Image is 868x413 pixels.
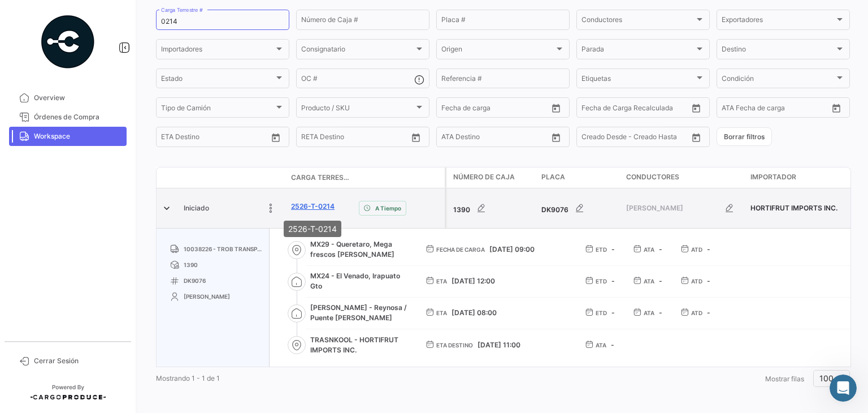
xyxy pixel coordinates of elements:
iframe: Intercom live chat [830,375,857,402]
a: Workspace [9,127,127,146]
span: A Tiempo [375,204,401,213]
span: DK9076 [184,276,206,285]
div: Nuestro tiempo de respuesta habitual 🕒 [18,119,176,141]
div: Profile image for Rocio [34,159,45,170]
input: ATA Desde [722,105,756,113]
textarea: Escribe un mensaje... [10,303,216,322]
div: Si claro [9,221,56,246]
span: TRASNKOOL - HORTIFRUT IMPORTS INC. [310,335,407,355]
input: ATA Desde [441,135,476,143]
h1: Operator [55,11,95,19]
div: gracias [PERSON_NAME] [102,254,217,279]
div: ¡Hola [PERSON_NAME]! Espero que estés muy bien [9,183,185,219]
div: Rocio dice… [9,183,217,220]
datatable-header-cell: Estado [179,173,287,182]
span: - [659,245,662,253]
span: Número de Caja [453,172,515,182]
span: ETD [596,245,607,254]
img: Profile image for Operator [32,6,50,24]
span: Importadores [161,47,274,55]
input: Desde [161,135,181,143]
div: gracias [PERSON_NAME] [111,261,208,272]
div: Operator dice… [9,51,217,157]
span: [PERSON_NAME] [626,203,718,213]
span: [PERSON_NAME] - Reynosa / Puente [PERSON_NAME] [310,303,407,323]
span: Mostrando 1 - 1 de 1 [156,374,220,382]
span: [DATE] 09:00 [489,245,535,253]
datatable-header-cell: Delay Status [354,173,445,182]
div: ¡Hola [PERSON_NAME]! Espero que estés muy bien [18,190,176,212]
button: Open calendar [548,129,565,146]
button: Open calendar [828,100,845,117]
span: 1390 [184,260,198,269]
datatable-header-cell: Importador [746,167,848,188]
b: [PERSON_NAME] [49,161,112,169]
span: Iniciado [184,203,209,213]
div: listo, se ha dado de alta al operador. [18,295,163,306]
span: MX24 - El Venado, Irapuato Gto [310,271,407,291]
span: Tipo de Camión [161,105,274,113]
div: Rocio dice… [9,157,217,183]
span: Órdenes de Compra [34,112,122,122]
div: Las respuestas te llegarán aquí y por correo electrónico: ✉️ [18,58,176,114]
datatable-header-cell: Placa [537,167,622,188]
a: Expand/Collapse Row [161,203,172,214]
span: Consignatario [301,47,414,55]
span: - [659,308,662,317]
span: Parada [581,47,695,55]
span: Conductores [626,172,679,182]
button: Open calendar [267,129,284,146]
span: 10038226 - TROB TRANSPORTES SA DE CV [184,244,264,253]
span: [PERSON_NAME] [184,292,230,301]
input: Hasta [329,135,380,143]
a: Overview [9,88,127,107]
input: ATA Hasta [484,135,535,143]
span: Mostrar filas [765,375,804,383]
button: Inicio [177,5,198,26]
div: Cerrar [198,5,219,25]
button: Open calendar [548,100,565,117]
div: Rocio dice… [9,221,217,255]
datatable-header-cell: Conductores [622,167,746,188]
span: Condición [722,76,835,84]
div: Rocio dice… [9,288,217,338]
datatable-header-cell: Carga Terrestre # [287,168,354,187]
button: Open calendar [688,100,705,117]
div: 2526-T-0214 [284,221,341,237]
span: Exportadores [722,18,835,25]
span: MX29 - Queretaro, Mega frescos [PERSON_NAME] [310,239,407,260]
span: ETA [436,308,447,317]
input: Creado Hasta [635,135,685,143]
datatable-header-cell: Número de Caja [446,167,537,188]
input: ATA Hasta [764,105,815,113]
span: - [611,308,615,317]
input: Desde [581,105,602,113]
span: ETA [436,277,447,286]
b: menos de 10 minutos [28,131,124,140]
input: Creado Desde [581,135,627,143]
b: [PERSON_NAME][EMAIL_ADDRESS][PERSON_NAME][DOMAIN_NAME] [18,81,172,112]
button: Borrar filtros [717,127,772,146]
button: Adjuntar un archivo [54,326,63,335]
a: 2526-T-0214 [291,201,335,212]
div: Si claro [18,227,47,239]
button: Open calendar [688,129,705,146]
span: ETA Destino [436,341,473,350]
div: Jose dice… [9,254,217,288]
span: - [659,277,662,285]
span: - [707,308,710,317]
span: - [611,341,614,349]
span: Etiquetas [581,76,695,84]
span: - [707,277,710,285]
button: Selector de gif [36,326,45,335]
span: [DATE] 08:00 [452,308,497,317]
input: Hasta [610,105,661,113]
div: joined the conversation [49,160,193,170]
div: 1390 [453,197,532,220]
span: Fecha de carga [436,245,485,254]
img: powered-by.png [40,14,96,70]
span: [DATE] 11:00 [478,341,520,349]
span: Destino [722,47,835,55]
span: Cerrar Sesión [34,356,122,366]
span: - [707,245,710,253]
